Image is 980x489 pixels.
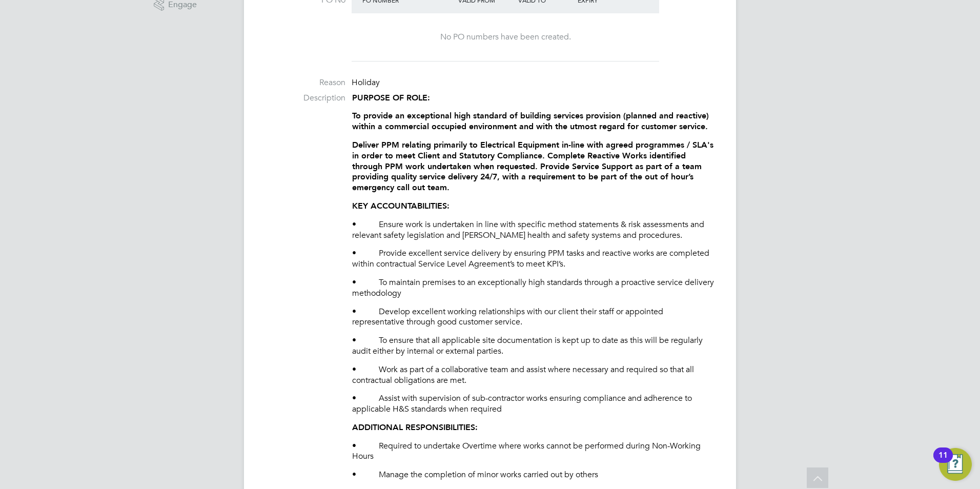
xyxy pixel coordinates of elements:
strong: To provide an exceptional high standard of building services provision (planned and reactive) wit... [352,111,709,131]
button: Open Resource Center, 11 new notifications [939,448,972,481]
strong: KEY ACCOUNTABILITIES: [352,201,450,211]
p: • Develop excellent working relationships with our client their staff or appointed representative... [352,307,716,328]
strong: Deliver PPM relating primarily to Electrical Equipment in-line with agreed programmes / SLA's in ... [352,140,713,192]
p: • Provide excellent service delivery by ensuring PPM tasks and reactive works are completed withi... [352,248,716,270]
strong: ADDITIONAL RESPONSIBILITIES: [352,422,478,432]
p: • To maintain premises to an exceptionally high standards through a proactive service delivery me... [352,277,716,299]
span: Engage [168,1,197,9]
p: • Required to undertake Overtime where works cannot be performed during Non-Working Hours [352,441,716,462]
label: Description [264,93,345,104]
p: • To ensure that all applicable site documentation is kept up to date as this will be regularly a... [352,335,716,357]
div: 11 [938,455,948,468]
span: Holiday [352,77,380,88]
p: • Work as part of a collaborative team and assist where necessary and required so that all contra... [352,364,716,386]
div: No PO numbers have been created. [362,32,649,43]
p: • Assist with supervision of sub-contractor works ensuring compliance and adherence to applicable... [352,393,716,415]
label: Reason [264,77,345,88]
strong: PURPOSE OF ROLE: [352,93,430,103]
p: • Manage the completion of minor works carried out by others [352,470,716,480]
p: • Ensure work is undertaken in line with specific method statements & risk assessments and releva... [352,219,716,241]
